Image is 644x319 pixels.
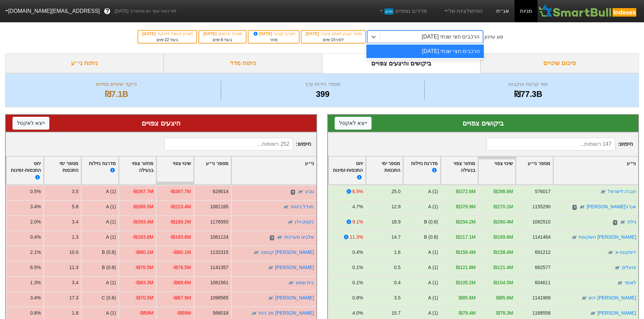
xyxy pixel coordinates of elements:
[627,219,636,224] a: גילת
[210,279,229,286] div: 1081561
[133,188,153,195] div: -₪367.7M
[494,279,513,286] div: ₪104.5M
[587,204,636,209] a: אנרג'[PERSON_NAME]
[30,188,41,195] div: 0.5%
[366,157,403,185] div: Toggle SortBy
[486,138,615,151] input: 147 רשומות...
[44,157,81,185] div: Toggle SortBy
[532,218,550,225] div: 1082510
[394,294,400,301] div: 3.5
[270,235,274,241] span: ד
[394,249,400,256] div: 1.6
[210,294,229,301] div: 1098565
[106,188,116,195] div: A (1)
[81,157,118,185] div: Toggle SortBy
[600,189,606,195] img: tase link
[102,264,116,271] div: B (0.8)
[613,220,617,225] span: ד
[105,7,109,16] span: ?
[480,53,639,73] div: סיכום שינויים
[352,188,363,195] div: 6.5%
[295,219,314,224] a: נקסט ויז'ן
[223,80,423,88] div: מספר ניירות ערך
[106,234,116,241] div: A (1)
[194,157,231,185] div: Toggle SortBy
[173,279,191,286] div: -₪69.6M
[335,118,632,128] div: ביקושים צפויים
[72,218,78,225] div: 3.4
[394,279,400,286] div: 0.4
[391,203,400,210] div: 12.9
[135,249,153,256] div: -₪80.1M
[428,188,438,195] div: A (1)
[142,37,193,43] div: בעוד ימים
[210,203,229,210] div: 1081165
[284,234,314,240] a: אלביט מערכות
[440,4,486,18] a: הסימולציות שלי
[210,218,229,225] div: 1176593
[424,234,438,241] div: B (0.8)
[253,31,273,36] span: [DATE]
[391,234,400,241] div: 14.7
[142,31,157,36] span: [DATE]
[210,234,229,241] div: 1081124
[202,31,242,37] div: תאריך פרסום :
[119,157,156,185] div: Toggle SortBy
[101,294,116,301] div: C (0.6)
[165,37,169,42] span: 22
[30,249,41,256] div: 2.1%
[6,157,43,185] div: Toggle SortBy
[535,279,550,286] div: 604611
[251,310,258,317] img: tase link
[259,310,314,316] a: [PERSON_NAME] מב החז
[170,203,191,210] div: -₪223.4M
[30,264,41,271] div: 6.5%
[296,280,314,285] a: בית שמש
[624,280,636,285] a: לאומי
[331,160,363,181] div: יחס התכסות-זמינות
[13,118,310,128] div: היצעים צפויים
[283,204,289,211] img: tase link
[30,294,41,301] div: 3.4%
[532,310,550,317] div: 1168558
[428,249,438,256] div: A (1)
[157,157,193,185] div: Toggle SortBy
[441,157,478,185] div: Toggle SortBy
[173,264,191,271] div: -₪76.5M
[297,189,304,195] img: tase link
[391,218,400,225] div: 18.9
[30,203,41,210] div: 3.4%
[135,264,153,271] div: -₪76.5M
[291,204,314,209] a: מגדל ביטוח
[622,265,636,270] a: פועלים
[305,31,362,37] div: מועד קובע לאחוז ציבור :
[494,218,513,225] div: ₪260.4M
[72,310,78,317] div: 1.8
[597,310,636,316] a: [PERSON_NAME]
[494,249,513,256] div: ₪158.4M
[164,138,293,151] input: 252 רשומות...
[428,203,438,210] div: A (1)
[535,249,550,256] div: 691212
[352,310,363,317] div: 4.0%
[456,203,475,210] div: ₪379.9M
[133,234,153,241] div: -₪183.8M
[287,219,294,226] img: tase link
[322,53,481,73] div: ביקושים והיצעים צפויים
[253,249,260,256] img: tase link
[376,4,430,18] a: מדדים נוספיםחדש
[391,310,400,317] div: 15.7
[456,264,475,271] div: ₪121.8M
[261,249,314,255] a: [PERSON_NAME] קבוצה
[478,157,515,185] div: Toggle SortBy
[352,249,363,256] div: 0.4%
[164,53,322,73] div: ניתוח מדד
[13,117,49,130] button: ייצא לאקסל
[252,31,295,37] div: תאריך קובע :
[494,264,513,271] div: ₪121.4M
[428,310,438,317] div: A (1)
[571,234,578,241] img: tase link
[494,234,513,241] div: ₪189.6M
[133,203,153,210] div: -₪389.5M
[456,188,475,195] div: ₪372.6M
